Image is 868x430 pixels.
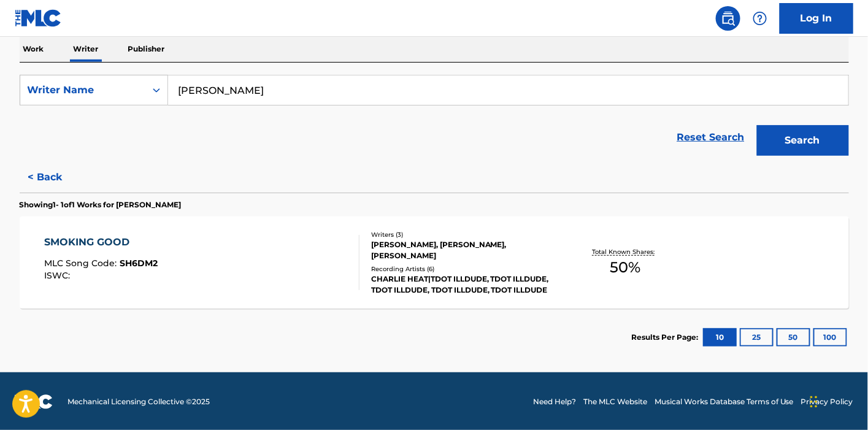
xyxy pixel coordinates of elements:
div: Writers ( 3 ) [371,230,556,239]
form: Search Form [20,75,849,162]
span: Mechanical Licensing Collective © 2025 [67,396,210,407]
div: Help [748,6,772,31]
span: ISWC : [44,270,73,281]
div: SMOKING GOOD [44,235,158,250]
button: 25 [740,328,774,347]
img: MLC Logo [15,9,62,27]
div: CHARLIE HEAT|TDOT ILLDUDE, TDOT ILLDUDE, TDOT ILLDUDE, TDOT ILLDUDE, TDOT ILLDUDE [371,274,556,296]
span: MLC Song Code : [44,258,120,269]
a: Privacy Policy [801,396,853,407]
p: Publisher [125,36,169,62]
a: Need Help? [533,396,576,407]
a: SMOKING GOODMLC Song Code:SH6DM2ISWC:Writers (3)[PERSON_NAME], [PERSON_NAME], [PERSON_NAME]Record... [20,217,849,309]
a: Public Search [716,6,740,31]
img: search [721,11,735,26]
button: Search [757,125,849,156]
a: Musical Works Database Terms of Use [655,396,794,407]
iframe: Chat Widget [807,371,868,430]
p: Work [20,36,48,62]
div: Recording Artists ( 6 ) [371,264,556,274]
span: 50 % [610,256,640,278]
img: help [753,11,767,26]
a: Log In [780,3,853,34]
p: Writer [70,36,102,62]
button: 50 [777,328,810,347]
button: < Back [20,162,93,193]
div: [PERSON_NAME], [PERSON_NAME], [PERSON_NAME] [371,239,556,261]
div: Drag [810,383,818,420]
div: Writer Name [28,83,138,98]
a: Reset Search [671,124,751,151]
span: SH6DM2 [120,258,158,269]
p: Total Known Shares: [593,247,658,256]
button: 100 [813,328,847,347]
button: 10 [703,328,737,347]
p: Results Per Page: [632,332,702,343]
img: logo [15,394,53,409]
p: Showing 1 - 1 of 1 Works for [PERSON_NAME] [20,199,182,210]
a: The MLC Website [583,396,647,407]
